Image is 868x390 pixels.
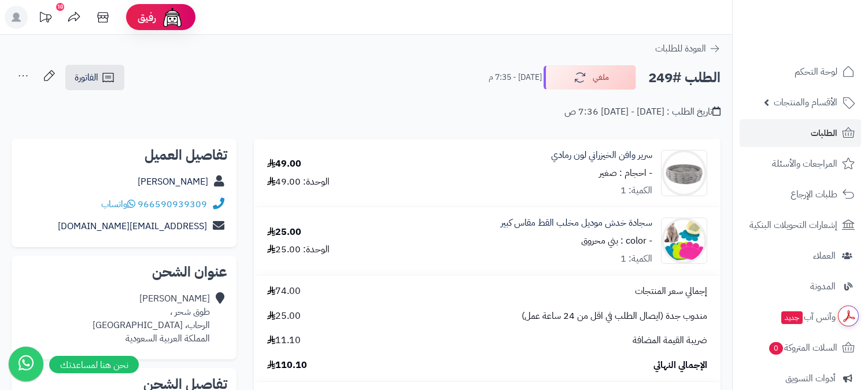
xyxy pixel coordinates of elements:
[544,65,636,90] button: ملغي
[655,42,706,56] span: العودة للطلبات
[21,265,227,279] h2: عنوان الشحن
[749,217,837,233] span: إشعارات التحويلات البنكية
[811,125,837,141] span: الطلبات
[65,65,124,90] a: الفاتورة
[740,303,861,331] a: وآتس آبجديد
[522,310,707,323] span: مندوب جدة (ايصال الطلب في اقل من 24 ساعة عمل)
[653,359,707,372] span: الإجمالي النهائي
[740,150,861,178] a: المراجعات والأسئلة
[740,211,861,239] a: إشعارات التحويلات البنكية
[740,242,861,270] a: العملاء
[501,216,652,230] a: سجادة خدش موديل مخلب القط مقاس كبير
[75,71,98,84] span: الفاتورة
[781,311,803,324] span: جديد
[655,42,721,56] a: العودة للطلبات
[740,58,861,86] a: لوحة التحكم
[267,285,301,298] span: 74.00
[795,64,837,80] span: لوحة التحكم
[740,334,861,362] a: السلات المتروكة0
[138,175,208,189] a: [PERSON_NAME]
[564,105,721,119] div: تاريخ الطلب : [DATE] - [DATE] 7:36 ص
[581,234,652,248] small: - color : بني محروق
[780,309,836,325] span: وآتس آب
[489,72,542,83] small: [DATE] - 7:35 م
[138,10,156,24] span: رفيق
[740,119,861,147] a: الطلبات
[267,157,301,171] div: 49.00
[662,150,707,196] img: 1700272100-bed%2043-90x90.png
[768,340,837,356] span: السلات المتروكة
[267,175,330,189] div: الوحدة: 49.00
[267,310,301,323] span: 25.00
[267,226,301,239] div: 25.00
[774,94,837,111] span: الأقسام والمنتجات
[138,197,207,211] a: 966590939309
[620,184,652,197] div: الكمية: 1
[599,166,652,180] small: - احجام : صغير
[740,181,861,208] a: طلبات الإرجاع
[267,359,307,372] span: 110.10
[772,156,837,172] span: المراجعات والأسئلة
[813,248,836,264] span: العملاء
[31,6,60,32] a: تحديثات المنصة
[58,219,207,233] a: [EMAIL_ADDRESS][DOMAIN_NAME]
[161,6,184,29] img: ai-face.png
[769,342,783,355] span: 0
[93,292,210,345] div: [PERSON_NAME] طوق شحر ، الرحاب، [GEOGRAPHIC_DATA] المملكة العربية السعودية
[56,3,64,11] div: 10
[791,186,837,203] span: طلبات الإرجاع
[21,148,227,162] h2: تفاصيل العميل
[551,149,652,162] a: سرير وافن الخيزراني لون رمادي
[662,218,707,264] img: 1741485636-litterbox%20x29-90x90.png
[267,334,301,347] span: 11.10
[267,243,330,256] div: الوحدة: 25.00
[620,252,652,266] div: الكمية: 1
[810,278,836,295] span: المدونة
[789,28,857,53] img: logo-2.png
[633,334,707,347] span: ضريبة القيمة المضافة
[785,370,836,387] span: أدوات التسويق
[740,273,861,300] a: المدونة
[648,66,721,90] h2: الطلب #249
[101,197,135,211] a: واتساب
[635,285,707,298] span: إجمالي سعر المنتجات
